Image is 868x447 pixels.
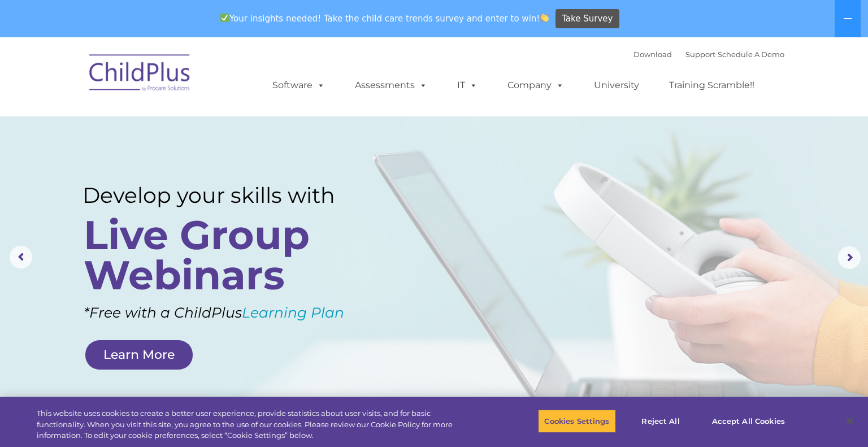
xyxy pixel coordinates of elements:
button: Close [837,409,862,433]
button: Cookies Settings [538,409,615,433]
a: Software [261,74,336,97]
span: Last name [157,75,192,83]
span: Your insights needed! Take the child care trends survey and enter to win! [215,7,554,29]
a: Company [496,74,575,97]
img: ChildPlus by Procare Solutions [84,46,197,103]
div: This website uses cookies to create a better user experience, provide statistics about user visit... [37,408,478,441]
a: University [583,74,650,97]
a: Learning Plan [242,304,344,321]
span: Phone number [157,121,205,129]
rs-layer: Live Group Webinars [84,215,366,295]
a: Support [685,50,715,59]
a: IT [446,74,489,97]
rs-layer: Develop your skills with [83,183,370,209]
img: ✅ [220,14,229,22]
a: Take Survey [555,9,619,29]
img: 👏 [540,14,549,22]
button: Accept All Cookies [706,409,791,433]
rs-layer: *Free with a ChildPlus [84,300,390,326]
font: | [633,50,784,59]
a: Learn More [85,340,193,370]
a: Download [633,50,672,59]
button: Reject All [626,409,696,433]
span: Take Survey [562,9,613,29]
a: Assessments [344,74,439,97]
a: Training Scramble!! [658,74,766,97]
a: Schedule A Demo [718,50,784,59]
